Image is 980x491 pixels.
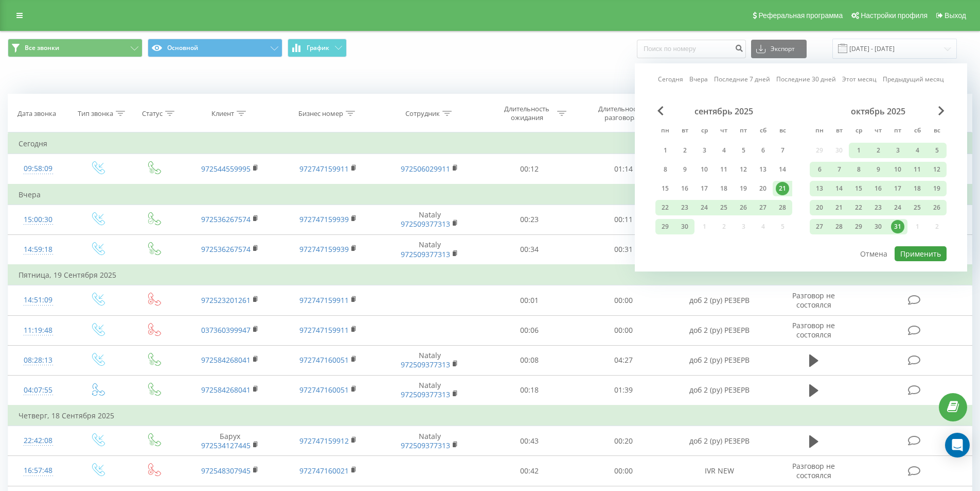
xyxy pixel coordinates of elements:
[829,181,849,196] div: вт 14 окт. 2025 г.
[401,164,450,174] a: 972506029911
[299,295,349,305] a: 972747159911
[756,201,770,214] div: 27
[849,143,868,158] div: ср 1 окт. 2025 г.
[756,144,770,157] div: 6
[868,181,888,196] div: чт 16 окт. 2025 г.
[148,39,282,57] button: Основной
[483,375,577,405] td: 00:18
[655,106,792,116] div: сентябрь 2025
[201,385,251,395] a: 972584268041
[78,109,113,118] div: Тип звонка
[670,375,768,405] td: доб 2 (ру) РЕЗЕРВ
[871,163,885,176] div: 9
[401,219,450,229] a: 972509377313
[852,163,865,176] div: 8
[714,162,734,177] div: чт 11 сент. 2025 г.
[405,109,440,118] div: Сотрудник
[868,200,888,215] div: чт 23 окт. 2025 г.
[756,163,770,176] div: 13
[698,144,711,157] div: 3
[299,466,349,476] a: 972747160021
[8,265,972,285] td: Пятница, 19 Сентября 2025
[929,124,945,139] abbr: воскресенье
[483,154,577,184] td: 00:12
[694,162,714,177] div: ср 10 сент. 2025 г.
[849,181,868,196] div: ср 15 окт. 2025 г.
[810,219,829,234] div: пн 27 окт. 2025 г.
[871,201,885,214] div: 23
[930,163,943,176] div: 12
[211,109,234,118] div: Клиент
[773,181,792,196] div: вс 21 сент. 2025 г.
[655,143,675,158] div: пн 1 сент. 2025 г.
[299,244,349,254] a: 972747159939
[871,182,885,195] div: 16
[927,143,947,158] div: вс 5 окт. 2025 г.
[714,181,734,196] div: чт 18 сент. 2025 г.
[675,219,694,234] div: вт 30 сент. 2025 г.
[698,201,711,214] div: 24
[854,246,893,261] button: Отмена
[813,182,826,195] div: 13
[637,40,746,58] input: Поиск по номеру
[201,441,251,450] a: 972534127445
[401,249,450,259] a: 972509377313
[25,44,59,52] span: Все звонки
[891,220,904,233] div: 31
[658,74,683,84] a: Сегодня
[675,200,694,215] div: вт 23 сент. 2025 г.
[655,219,675,234] div: пн 29 сент. 2025 г.
[773,143,792,158] div: вс 7 сент. 2025 г.
[930,201,943,214] div: 26
[927,181,947,196] div: вс 19 окт. 2025 г.
[907,143,927,158] div: сб 4 окт. 2025 г.
[776,163,789,176] div: 14
[832,201,846,214] div: 21
[694,181,714,196] div: ср 17 сент. 2025 г.
[737,144,750,157] div: 5
[377,345,483,375] td: Nataly
[675,162,694,177] div: вт 9 сент. 2025 г.
[299,325,349,335] a: 972747159911
[483,315,577,345] td: 00:06
[657,106,664,115] span: Previous Month
[871,144,885,157] div: 2
[19,380,58,400] div: 04:07:55
[670,285,768,315] td: доб 2 (ру) РЕЗЕРВ
[888,200,907,215] div: пт 24 окт. 2025 г.
[891,144,904,157] div: 3
[483,205,577,234] td: 00:23
[755,124,771,139] abbr: суббота
[810,106,947,116] div: октябрь 2025
[594,105,649,122] div: Длительность разговора
[938,106,945,115] span: Next Month
[377,205,483,234] td: Nataly
[299,436,349,446] a: 972747159912
[483,234,577,265] td: 00:34
[849,162,868,177] div: ср 8 окт. 2025 г.
[299,164,349,174] a: 972747159911
[19,159,58,179] div: 09:58:09
[927,162,947,177] div: вс 12 окт. 2025 г.
[678,220,691,233] div: 30
[888,162,907,177] div: пт 10 окт. 2025 г.
[299,385,349,395] a: 972747160051
[734,143,753,158] div: пт 5 сент. 2025 г.
[773,200,792,215] div: вс 28 сент. 2025 г.
[288,39,347,57] button: График
[677,124,692,139] abbr: вторник
[675,143,694,158] div: вт 2 сент. 2025 г.
[868,143,888,158] div: чт 2 окт. 2025 г.
[658,144,672,157] div: 1
[577,234,671,265] td: 00:31
[658,163,672,176] div: 8
[776,201,789,214] div: 28
[734,181,753,196] div: пт 19 сент. 2025 г.
[689,74,708,84] a: Вчера
[911,163,924,176] div: 11
[849,200,868,215] div: ср 22 окт. 2025 г.
[868,162,888,177] div: чт 9 окт. 2025 г.
[888,219,907,234] div: пт 31 окт. 2025 г.
[670,315,768,345] td: доб 2 (ру) РЕЗЕРВ
[716,124,732,139] abbr: четверг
